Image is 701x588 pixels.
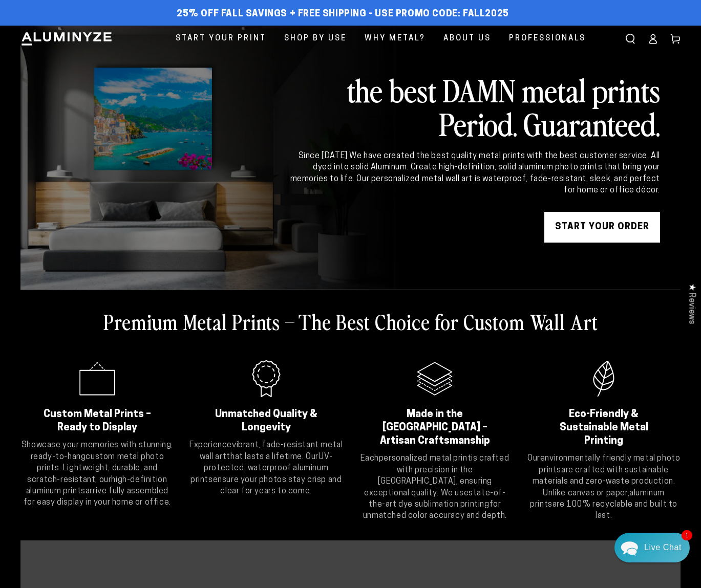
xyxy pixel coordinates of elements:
[544,212,660,243] a: START YOUR Order
[20,82,196,92] div: Recent Conversations
[33,408,161,434] h2: Custom Metal Prints – Ready to Display
[26,476,167,495] strong: high-definition aluminum prints
[200,441,343,461] strong: vibrant, fade-resistant metal wall art
[619,28,642,50] summary: Search our site
[168,26,274,52] a: Start Your Print
[189,440,343,497] p: Experience that lasts a lifetime. Our ensure your photos stay crisp and clear for years to come.
[369,489,505,509] strong: state-of-the-art dye sublimation printing
[277,26,354,52] a: Shop By Use
[682,275,701,332] div: Click to open Judge.me floating reviews tab
[34,100,44,111] img: d43a2b16f90f7195f4c1ce3167853375
[288,73,660,140] h2: the best DAMN metal prints Period. Guaranteed.
[614,533,690,562] div: Chat widget toggle
[379,454,471,463] strong: personalized metal print
[177,9,509,20] span: 25% off FALL Savings + Free Shipping - Use Promo Code: FALL2025
[682,530,692,540] span: 1
[371,408,499,448] h2: Made in the [GEOGRAPHIC_DATA] – Artisan Craftsmanship
[176,32,266,46] span: Start Your Print
[15,48,203,56] div: We usually reply in a few hours.
[69,309,148,325] a: Send a Message
[284,32,347,46] span: Shop By Use
[117,15,144,42] img: Helga
[20,440,174,508] p: Showcase your memories with stunning, ready-to-hang . Lightweight, durable, and scratch-resistant...
[74,15,101,42] img: Marie J
[501,26,593,52] a: Professionals
[37,453,164,472] strong: custom metal photo prints
[202,408,330,434] h2: Unmatched Quality & Longevity
[365,32,426,46] span: Why Metal?
[180,102,199,110] div: [DATE]
[540,408,668,448] h2: Eco-Friendly & Sustainable Metal Printing
[527,453,681,521] p: Our are crafted with sustainable materials and zero-waste production. Unlike canvas or paper, are...
[443,32,491,46] span: About Us
[530,489,665,509] strong: aluminum prints
[47,101,180,111] div: [PERSON_NAME]
[644,533,682,562] div: Contact Us Directly
[358,453,512,521] p: Each is crafted with precision in the [GEOGRAPHIC_DATA], ensuring exceptional quality. We use for...
[20,31,113,47] img: Aluminyze
[436,26,499,52] a: About Us
[509,32,586,46] span: Professionals
[103,308,598,335] h2: Premium Metal Prints – The Best Choice for Custom Wall Art
[357,26,433,52] a: Why Metal?
[34,112,199,121] p: Thank you and I'm glad you love our products. I'm sure the next one will be amazing.
[190,453,333,484] strong: UV-protected, waterproof aluminum prints
[288,150,660,197] div: Since [DATE] We have created the best quality metal prints with the best customer service. All dy...
[539,454,680,474] strong: environmentally friendly metal photo prints
[78,294,139,299] span: We run on
[110,292,138,299] span: Re:amaze
[96,15,122,42] img: John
